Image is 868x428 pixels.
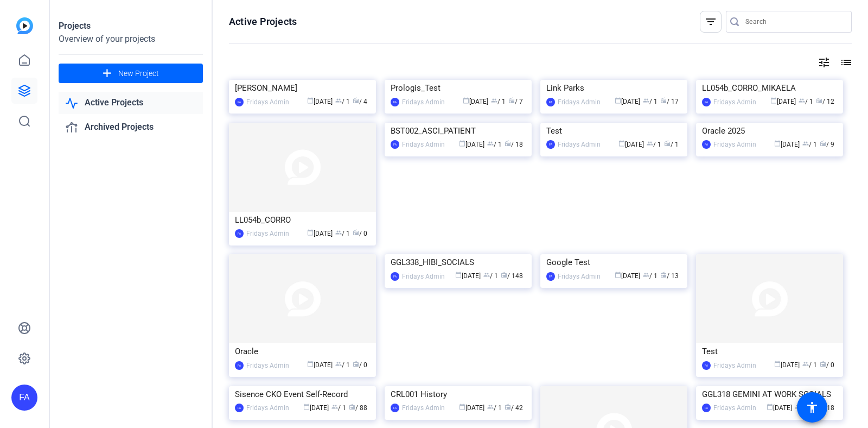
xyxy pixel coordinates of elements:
[246,97,289,108] div: Fridays Admin
[353,230,367,237] span: / 0
[307,229,314,236] span: calendar_today
[713,139,756,150] div: Fridays Admin
[303,404,329,412] span: [DATE]
[246,360,289,371] div: Fridays Admin
[802,141,817,148] span: / 1
[118,68,159,79] span: New Project
[546,123,681,139] div: Test
[331,404,338,410] span: group
[487,404,494,410] span: group
[713,97,756,108] div: Fridays Admin
[802,361,817,369] span: / 1
[508,97,515,104] span: radio
[767,404,792,412] span: [DATE]
[463,98,488,105] span: [DATE]
[353,361,359,367] span: radio
[402,271,445,282] div: Fridays Admin
[353,98,367,105] span: / 4
[349,404,355,410] span: radio
[664,140,671,147] span: radio
[501,272,523,280] span: / 148
[483,272,490,278] span: group
[235,229,244,238] div: FA
[546,98,555,106] div: FA
[391,272,399,281] div: FA
[643,97,649,104] span: group
[546,272,555,281] div: FA
[505,404,511,410] span: radio
[391,140,399,149] div: FA
[487,141,502,148] span: / 1
[812,404,834,412] span: / 118
[745,15,843,28] input: Search
[660,97,667,104] span: radio
[618,141,644,148] span: [DATE]
[391,123,526,139] div: BST002_ASCI_PATIENT
[391,98,399,106] div: FA
[820,140,826,147] span: radio
[770,97,777,104] span: calendar_today
[505,404,523,412] span: / 42
[59,33,203,46] div: Overview of your projects
[501,272,507,278] span: radio
[618,140,625,147] span: calendar_today
[802,361,809,367] span: group
[713,402,756,413] div: Fridays Admin
[774,141,800,148] span: [DATE]
[508,98,523,105] span: / 7
[702,123,837,139] div: Oracle 2025
[643,272,658,280] span: / 1
[505,141,523,148] span: / 18
[455,272,481,280] span: [DATE]
[491,97,497,104] span: group
[774,361,781,367] span: calendar_today
[774,361,800,369] span: [DATE]
[235,98,244,106] div: FA
[307,98,333,105] span: [DATE]
[402,402,445,413] div: Fridays Admin
[331,404,346,412] span: / 1
[402,139,445,150] div: Fridays Admin
[59,64,203,83] button: New Project
[487,140,494,147] span: group
[546,80,681,96] div: Link Parks
[335,230,350,237] span: / 1
[335,229,342,236] span: group
[615,98,640,105] span: [DATE]
[643,272,649,278] span: group
[774,140,781,147] span: calendar_today
[702,404,711,412] div: FA
[391,254,526,270] div: GGL338_HIBI_SOCIALS
[820,361,826,367] span: radio
[335,361,350,369] span: / 1
[647,140,653,147] span: group
[307,97,314,104] span: calendar_today
[353,97,359,104] span: radio
[820,141,834,148] span: / 9
[235,386,370,402] div: Sisence CKO Event Self-Record
[100,67,114,80] mat-icon: add
[59,92,203,114] a: Active Projects
[702,361,711,370] div: FA
[235,343,370,360] div: Oracle
[59,20,203,33] div: Projects
[558,97,601,108] div: Fridays Admin
[349,404,367,412] span: / 88
[505,140,511,147] span: radio
[307,230,333,237] span: [DATE]
[664,141,679,148] span: / 1
[303,404,310,410] span: calendar_today
[795,404,801,410] span: group
[816,97,822,104] span: radio
[799,98,813,105] span: / 1
[795,404,809,412] span: / 1
[235,361,244,370] div: FA
[546,140,555,149] div: FA
[770,98,796,105] span: [DATE]
[391,404,399,412] div: FA
[455,272,462,278] span: calendar_today
[459,140,465,147] span: calendar_today
[816,98,834,105] span: / 12
[11,385,37,411] div: FA
[558,271,601,282] div: Fridays Admin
